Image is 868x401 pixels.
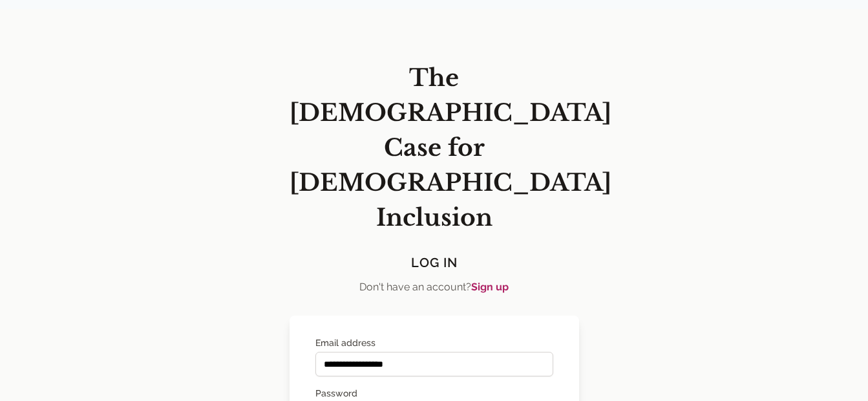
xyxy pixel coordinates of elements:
h1: The [DEMOGRAPHIC_DATA] Case for [DEMOGRAPHIC_DATA] Inclusion [290,61,579,235]
a: Sign up [471,281,509,293]
label: Password [315,387,553,400]
h4: Log In [290,251,579,274]
p: Don't have an account? [290,279,579,295]
label: Email address [315,336,553,349]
